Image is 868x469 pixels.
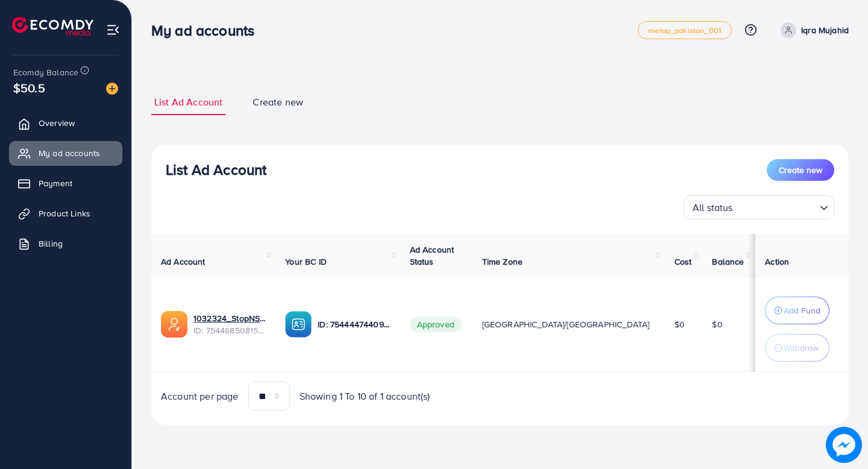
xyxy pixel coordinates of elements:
[826,427,862,463] img: image
[161,389,239,403] span: Account per page
[300,389,430,403] span: Showing 1 To 10 of 1 account(s)
[9,231,122,256] a: Billing
[318,317,390,332] p: ID: 7544447440947134482
[9,111,122,135] a: Overview
[767,159,834,181] button: Create new
[106,23,120,37] img: menu
[253,95,303,109] span: Create new
[410,316,462,332] span: Approved
[765,256,789,268] span: Action
[648,27,722,34] span: metap_pakistan_001
[638,21,732,39] a: metap_pakistan_001
[12,17,93,36] img: logo
[39,147,100,159] span: My ad accounts
[285,256,327,268] span: Your BC ID
[39,177,72,189] span: Payment
[154,95,222,109] span: List Ad Account
[9,201,122,225] a: Product Links
[285,311,312,338] img: ic-ba-acc.ded83a64.svg
[161,311,187,338] img: ic-ads-acc.e4c84228.svg
[784,303,820,318] p: Add Fund
[9,171,122,195] a: Payment
[765,334,829,362] button: Withdraw
[712,318,722,330] span: $0
[675,318,685,330] span: $0
[39,238,63,250] span: Billing
[193,312,266,337] div: <span class='underline'>1032324_StopNShops_1756634091318</span></br>7544685081563119634
[13,79,45,96] span: $50.5
[779,164,822,176] span: Create new
[151,22,264,39] h3: My ad accounts
[690,199,735,216] span: All status
[684,195,834,219] div: Search for option
[482,256,523,268] span: Time Zone
[482,318,650,330] span: [GEOGRAPHIC_DATA]/[GEOGRAPHIC_DATA]
[675,256,692,268] span: Cost
[193,312,266,324] a: 1032324_StopNShops_1756634091318
[161,256,206,268] span: Ad Account
[166,161,266,178] h3: List Ad Account
[737,197,815,216] input: Search for option
[784,341,819,355] p: Withdraw
[39,117,75,129] span: Overview
[193,324,266,336] span: ID: 7544685081563119634
[801,23,849,37] p: Iqra Mujahid
[9,141,122,165] a: My ad accounts
[39,207,90,219] span: Product Links
[765,297,829,324] button: Add Fund
[712,256,744,268] span: Balance
[13,66,78,78] span: Ecomdy Balance
[410,244,454,268] span: Ad Account Status
[776,22,849,38] a: Iqra Mujahid
[106,83,118,95] img: image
